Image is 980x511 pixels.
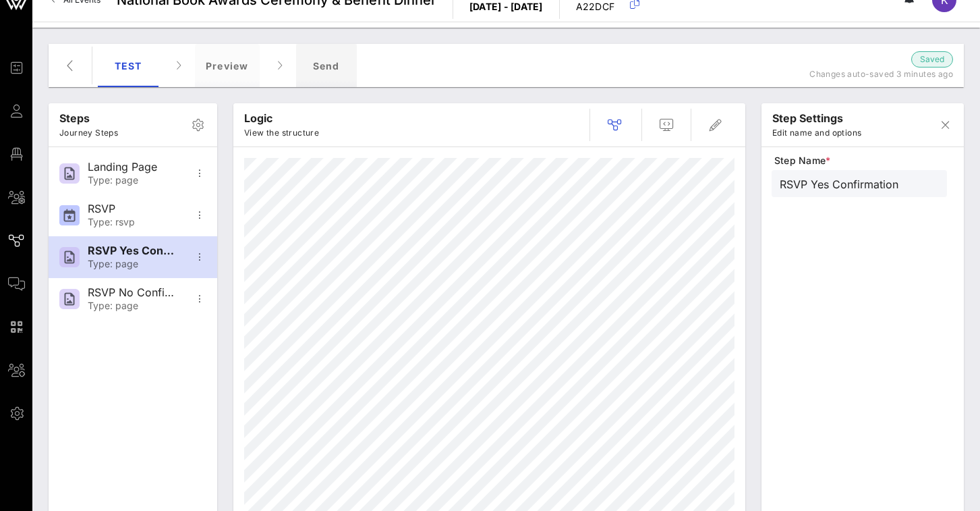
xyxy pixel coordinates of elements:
div: Type: page [88,259,177,270]
p: step settings [772,110,861,126]
div: Type: rsvp [88,217,177,228]
p: Steps [59,110,118,126]
div: RSVP No Confirmation [88,286,177,299]
div: RSVP Yes Confirmation [88,244,177,257]
p: Edit name and options [772,126,861,140]
div: Type: page [88,300,177,312]
span: Step Name [774,154,947,167]
div: Preview [195,44,260,87]
span: Saved [920,53,944,66]
div: Landing Page [88,161,177,173]
div: Type: page [88,175,177,186]
p: Changes auto-saved 3 minutes ago [784,68,953,81]
p: Logic [244,110,319,126]
div: TEST [98,44,158,87]
div: RSVP [88,203,177,215]
p: View the structure [244,126,319,140]
p: Journey Steps [59,126,118,140]
div: Send [296,44,357,87]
